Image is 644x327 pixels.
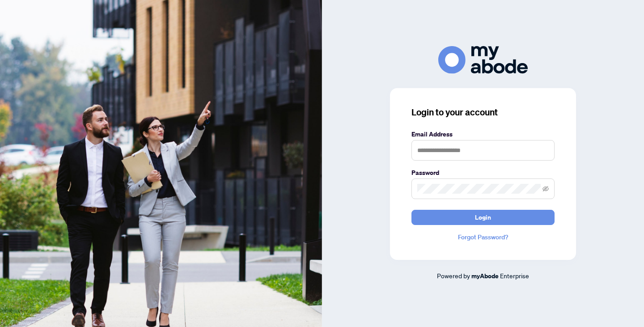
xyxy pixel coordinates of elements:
label: Password [411,168,555,178]
a: Forgot Password? [411,232,555,242]
img: ma-logo [438,46,528,73]
span: eye-invisible [542,186,549,192]
a: myAbode [471,271,499,281]
button: Login [411,210,555,225]
span: Enterprise [500,272,529,280]
h3: Login to your account [411,106,555,119]
label: Email Address [411,129,555,139]
span: Login [475,210,491,225]
span: Powered by [437,272,470,280]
